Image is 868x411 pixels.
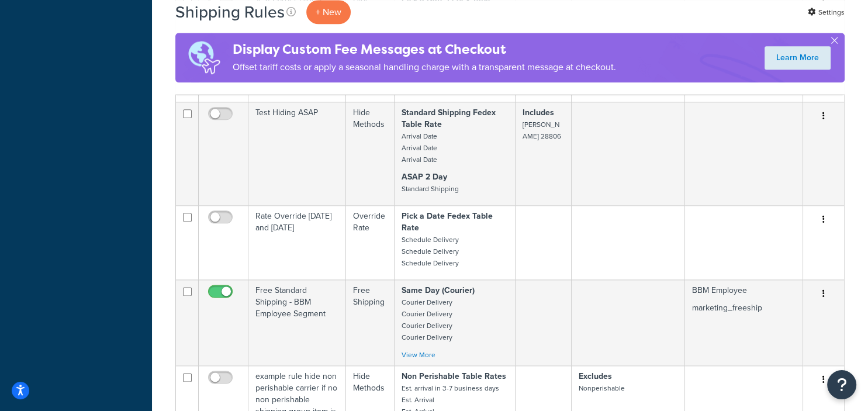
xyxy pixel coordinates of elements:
[402,297,452,343] small: Courier Delivery Courier Delivery Courier Delivery Courier Delivery
[175,1,285,23] h1: Shipping Rules
[402,171,447,183] strong: ASAP 2 Day
[402,184,459,194] small: Standard Shipping
[248,205,346,279] td: Rate Override [DATE] and [DATE]
[523,119,561,141] small: [PERSON_NAME] 28806
[808,4,845,20] a: Settings
[233,40,616,59] h4: Display Custom Fee Messages at Checkout
[692,302,796,314] p: marketing_freeship
[248,102,346,205] td: Test Hiding ASAP
[402,350,435,360] a: View More
[248,279,346,365] td: Free Standard Shipping - BBM Employee Segment
[827,370,856,399] button: Open Resource Center
[233,59,616,75] p: Offset tariff costs or apply a seasonal handling charge with a transparent message at checkout.
[765,46,831,70] a: Learn More
[579,370,612,382] strong: Excludes
[402,106,496,130] strong: Standard Shipping Fedex Table Rate
[402,370,506,382] strong: Non Perishable Table Rates
[402,210,493,234] strong: Pick a Date Fedex Table Rate
[523,106,554,119] strong: Includes
[579,383,625,393] small: Nonperishable
[402,284,475,296] strong: Same Day (Courier)
[685,279,803,365] td: BBM Employee
[346,205,395,279] td: Override Rate
[402,131,437,165] small: Arrival Date Arrival Date Arrival Date
[175,33,233,82] img: duties-banner-06bc72dcb5fe05cb3f9472aba00be2ae8eb53ab6f0d8bb03d382ba314ac3c341.png
[346,279,395,365] td: Free Shipping
[402,234,459,268] small: Schedule Delivery Schedule Delivery Schedule Delivery
[346,102,395,205] td: Hide Methods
